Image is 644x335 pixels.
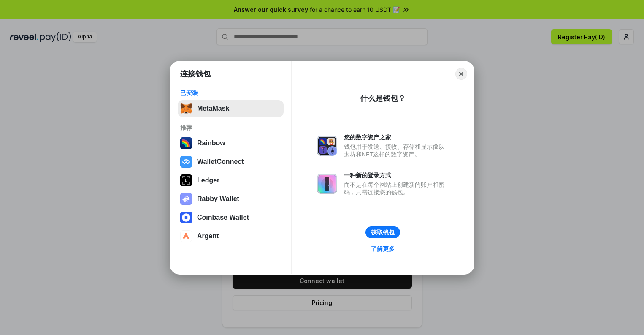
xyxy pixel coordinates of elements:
div: 而不是在每个网站上创建新的账户和密码，只需连接您的钱包。 [344,181,449,196]
img: svg+xml,%3Csvg%20width%3D%22120%22%20height%3D%22120%22%20viewBox%3D%220%200%20120%20120%22%20fil... [180,137,192,149]
a: 了解更多 [366,243,400,254]
div: Argent [197,232,219,240]
img: svg+xml,%3Csvg%20xmlns%3D%22http%3A%2F%2Fwww.w3.org%2F2000%2Fsvg%22%20fill%3D%22none%22%20viewBox... [180,193,192,205]
img: svg+xml,%3Csvg%20xmlns%3D%22http%3A%2F%2Fwww.w3.org%2F2000%2Fsvg%22%20width%3D%2228%22%20height%3... [180,174,192,186]
div: 推荐 [180,124,281,131]
div: 获取钱包 [371,229,395,236]
div: Coinbase Wallet [197,214,249,221]
h1: 连接钱包 [180,69,211,79]
div: 什么是钱包？ [360,93,406,103]
button: Rabby Wallet [178,191,284,207]
div: Rabby Wallet [197,195,239,203]
img: svg+xml,%3Csvg%20width%3D%2228%22%20height%3D%2228%22%20viewBox%3D%220%200%2028%2028%22%20fill%3D... [180,156,192,168]
div: 一种新的登录方式 [344,172,449,179]
div: 已安装 [180,89,281,97]
img: svg+xml,%3Csvg%20xmlns%3D%22http%3A%2F%2Fwww.w3.org%2F2000%2Fsvg%22%20fill%3D%22none%22%20viewBox... [317,136,337,156]
img: svg+xml,%3Csvg%20xmlns%3D%22http%3A%2F%2Fwww.w3.org%2F2000%2Fsvg%22%20fill%3D%22none%22%20viewBox... [317,174,337,194]
div: 钱包用于发送、接收、存储和显示像以太坊和NFT这样的数字资产。 [344,143,449,158]
img: svg+xml,%3Csvg%20width%3D%2228%22%20height%3D%2228%22%20viewBox%3D%220%200%2028%2028%22%20fill%3D... [180,230,192,242]
div: Ledger [197,177,219,184]
div: WalletConnect [197,158,244,166]
button: Coinbase Wallet [178,209,284,226]
img: svg+xml,%3Csvg%20width%3D%2228%22%20height%3D%2228%22%20viewBox%3D%220%200%2028%2028%22%20fill%3D... [180,212,192,223]
button: Rainbow [178,135,284,152]
div: Rainbow [197,139,225,147]
button: WalletConnect [178,153,284,170]
button: MetaMask [178,100,284,117]
button: Close [455,68,467,80]
div: 了解更多 [371,245,395,253]
div: 您的数字资产之家 [344,133,449,141]
div: MetaMask [197,105,229,112]
img: svg+xml,%3Csvg%20fill%3D%22none%22%20height%3D%2233%22%20viewBox%3D%220%200%2035%2033%22%20width%... [180,103,192,114]
button: Argent [178,228,284,245]
button: 获取钱包 [365,226,400,238]
button: Ledger [178,172,284,189]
